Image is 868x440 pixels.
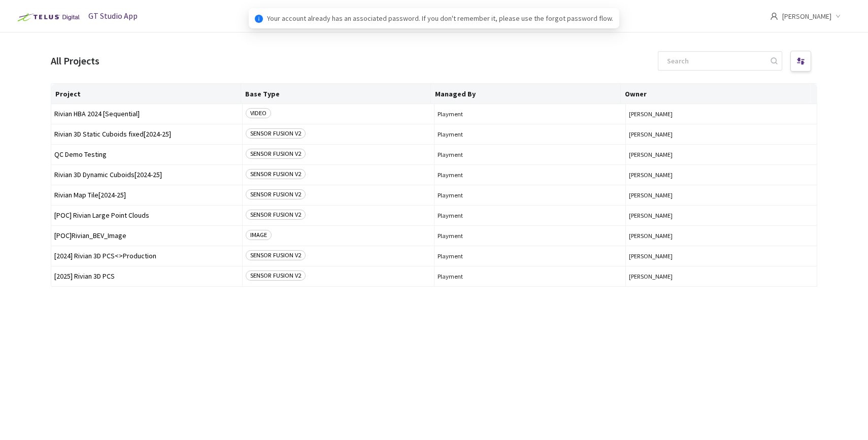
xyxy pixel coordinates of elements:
[438,171,622,179] span: Playment
[51,84,241,104] th: Project
[54,191,239,199] span: Rivian Map Tile[2024-25]
[246,250,306,260] span: SENSOR FUSION V2
[621,84,811,104] th: Owner
[629,232,814,240] button: [PERSON_NAME]
[629,110,814,118] button: [PERSON_NAME]
[629,273,814,280] button: [PERSON_NAME]
[629,130,814,138] button: [PERSON_NAME]
[54,232,239,240] span: [POC]Rivian_BEV_Image
[438,130,622,138] span: Playment
[438,191,622,199] span: Playment
[51,53,99,69] div: All Projects
[438,212,622,219] span: Playment
[246,230,272,240] span: IMAGE
[54,130,239,138] span: Rivian 3D Static Cuboids fixed[2024-25]
[88,11,138,21] span: GT Studio App
[438,273,622,280] span: Playment
[438,110,622,118] span: Playment
[54,171,239,179] span: Rivian 3D Dynamic Cuboids[2024-25]
[629,252,814,260] button: [PERSON_NAME]
[629,191,814,199] button: [PERSON_NAME]
[241,84,431,104] th: Base Type
[836,14,841,19] span: down
[54,273,239,280] span: [2025] Rivian 3D PCS
[629,171,814,179] button: [PERSON_NAME]
[438,232,622,240] span: Playment
[246,149,306,159] span: SENSOR FUSION V2
[246,128,306,139] span: SENSOR FUSION V2
[246,270,306,281] span: SENSOR FUSION V2
[629,151,814,158] button: [PERSON_NAME]
[54,252,239,260] span: [2024] Rivian 3D PCS<>Production
[629,212,814,219] button: [PERSON_NAME]
[54,151,239,158] span: QC Demo Testing
[246,169,306,179] span: SENSOR FUSION V2
[438,252,622,260] span: Playment
[246,210,306,220] span: SENSOR FUSION V2
[54,110,239,118] span: Rivian HBA 2024 [Sequential]
[661,52,769,70] input: Search
[255,15,263,23] span: info-circle
[267,13,613,24] span: Your account already has an associated password. If you don't remember it, please use the forgot ...
[438,151,622,158] span: Playment
[246,189,306,199] span: SENSOR FUSION V2
[770,12,778,20] span: user
[12,9,83,25] img: Telus
[431,84,621,104] th: Managed By
[246,108,271,118] span: VIDEO
[54,212,239,219] span: [POC] Rivian Large Point Clouds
